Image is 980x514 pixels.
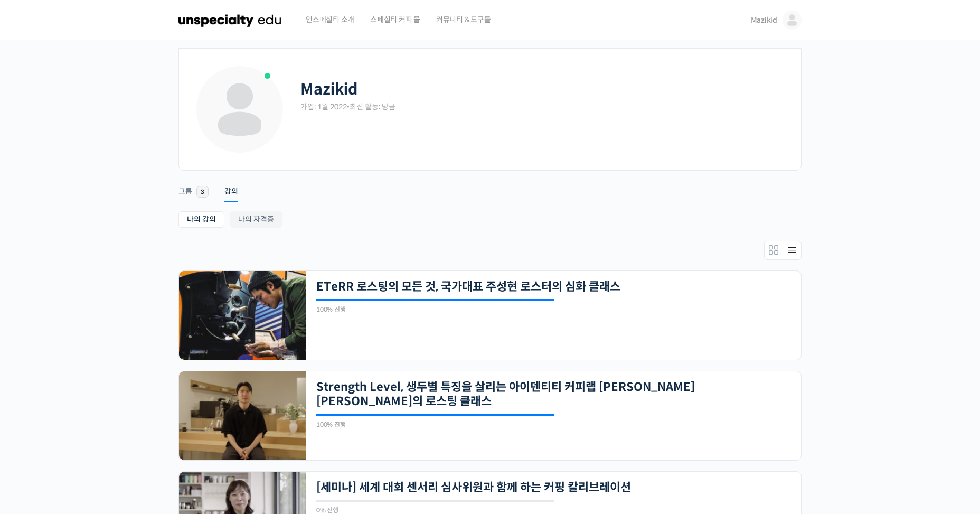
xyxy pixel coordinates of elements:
[316,279,695,294] a: ETeRR 로스팅의 모든 것, 국가대표 주성현 로스터의 심화 클래스
[751,15,777,25] span: Mazikid
[316,480,695,494] a: [세미나] 세계 대회 센서리 심사위원과 함께 하는 커핑 칼리브레이션
[316,507,554,513] div: 0% 진행
[347,102,350,111] span: •
[196,186,209,198] span: 3
[178,173,802,200] nav: Primary menu
[178,211,224,228] a: 나의 강의
[764,241,802,260] div: Members directory secondary navigation
[195,64,285,154] img: Profile photo of Mazikid
[224,173,238,200] a: 강의
[300,80,358,99] h2: Mazikid
[316,306,554,313] div: 100% 진행
[178,173,209,200] a: 그룹 3
[316,422,554,428] div: 100% 진행
[316,380,695,409] a: Strength Level, 생두별 특징을 살리는 아이덴티티 커피랩 [PERSON_NAME] [PERSON_NAME]의 로스팅 클래스
[178,211,802,230] nav: Sub Menu
[230,211,282,228] a: 나의 자격증
[224,186,238,202] div: 강의
[178,186,192,202] div: 그룹
[300,102,785,112] div: 가입: 1월 2022 최신 활동: 방금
